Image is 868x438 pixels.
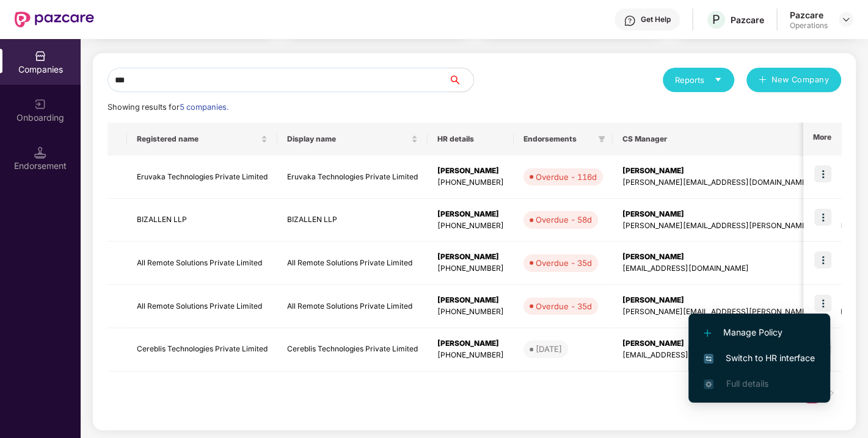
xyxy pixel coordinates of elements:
img: svg+xml;base64,PHN2ZyBpZD0iQ29tcGFuaWVzIiB4bWxucz0iaHR0cDovL3d3dy53My5vcmcvMjAwMC9zdmciIHdpZHRoPS... [34,50,46,62]
img: icon [814,251,831,268]
th: Display name [277,123,428,156]
span: New Company [771,74,830,86]
div: Get Help [641,15,671,24]
img: icon [814,165,831,182]
th: Registered name [127,123,277,156]
div: Pazcare [731,14,764,26]
div: [PERSON_NAME] [437,338,504,350]
td: BIZALLEN LLP [127,199,277,242]
div: Pazcare [790,9,828,21]
span: plus [759,76,767,85]
span: Endorsements [523,134,593,144]
span: Display name [287,134,409,144]
button: right [822,384,841,403]
button: plusNew Company [746,68,841,92]
span: Showing results for [108,102,228,112]
div: [PHONE_NUMBER] [437,220,504,232]
span: 5 companies. [180,102,228,112]
td: BIZALLEN LLP [277,199,428,242]
span: filter [596,132,608,146]
span: Registered name [137,134,258,144]
td: Eruvaka Technologies Private Limited [277,156,428,199]
td: Eruvaka Technologies Private Limited [127,156,277,199]
img: svg+xml;base64,PHN2ZyB4bWxucz0iaHR0cDovL3d3dy53My5vcmcvMjAwMC9zdmciIHdpZHRoPSIxMi4yMDEiIGhlaWdodD... [704,329,711,337]
span: Switch to HR interface [704,351,815,365]
div: [PHONE_NUMBER] [437,177,504,188]
img: svg+xml;base64,PHN2ZyBpZD0iSGVscC0zMngzMiIgeG1sbnM9Imh0dHA6Ly93d3cudzMub3JnLzIwMDAvc3ZnIiB3aWR0aD... [624,15,636,27]
img: svg+xml;base64,PHN2ZyBpZD0iRHJvcGRvd24tMzJ4MzIiIHhtbG5zPSJodHRwOi8vd3d3LnczLm9yZy8yMDAwL3N2ZyIgd2... [841,15,851,24]
span: P [712,12,720,27]
span: filter [598,135,605,143]
span: CS Manager [622,134,860,144]
img: New Pazcare Logo [15,12,94,27]
div: [PHONE_NUMBER] [437,350,504,361]
td: Cereblis Technologies Private Limited [127,328,277,372]
li: Next Page [822,384,841,403]
img: svg+xml;base64,PHN2ZyB4bWxucz0iaHR0cDovL3d3dy53My5vcmcvMjAwMC9zdmciIHdpZHRoPSIxNiIgaGVpZ2h0PSIxNi... [704,354,713,364]
td: All Remote Solutions Private Limited [277,242,428,285]
img: icon [814,209,831,226]
span: search [448,75,473,85]
th: More [803,123,841,156]
button: search [448,68,474,92]
div: [PERSON_NAME] [437,295,504,306]
div: [PHONE_NUMBER] [437,306,504,318]
td: All Remote Solutions Private Limited [277,285,428,328]
div: [PERSON_NAME] [437,251,504,263]
div: [DATE] [536,343,562,355]
div: Reports [675,74,722,86]
div: Operations [790,21,828,31]
span: Full details [726,378,768,389]
td: All Remote Solutions Private Limited [127,242,277,285]
img: icon [814,295,831,312]
img: svg+xml;base64,PHN2ZyB3aWR0aD0iMTQuNSIgaGVpZ2h0PSIxNC41IiB2aWV3Qm94PSIwIDAgMTYgMTYiIGZpbGw9Im5vbm... [34,146,46,159]
td: All Remote Solutions Private Limited [127,285,277,328]
div: [PERSON_NAME] [437,209,504,220]
span: caret-down [714,76,722,84]
img: svg+xml;base64,PHN2ZyB3aWR0aD0iMjAiIGhlaWdodD0iMjAiIHZpZXdCb3g9IjAgMCAyMCAyMCIgZmlsbD0ibm9uZSIgeG... [34,98,46,110]
td: Cereblis Technologies Private Limited [277,328,428,372]
div: Overdue - 35d [536,300,592,312]
div: Overdue - 116d [536,171,597,183]
th: HR details [428,123,514,156]
div: Overdue - 58d [536,214,592,226]
div: [PERSON_NAME] [437,165,504,177]
img: svg+xml;base64,PHN2ZyB4bWxucz0iaHR0cDovL3d3dy53My5vcmcvMjAwMC9zdmciIHdpZHRoPSIxNi4zNjMiIGhlaWdodD... [704,379,713,389]
span: Manage Policy [704,326,815,339]
span: right [828,389,835,397]
div: Overdue - 35d [536,257,592,269]
div: [PHONE_NUMBER] [437,263,504,275]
